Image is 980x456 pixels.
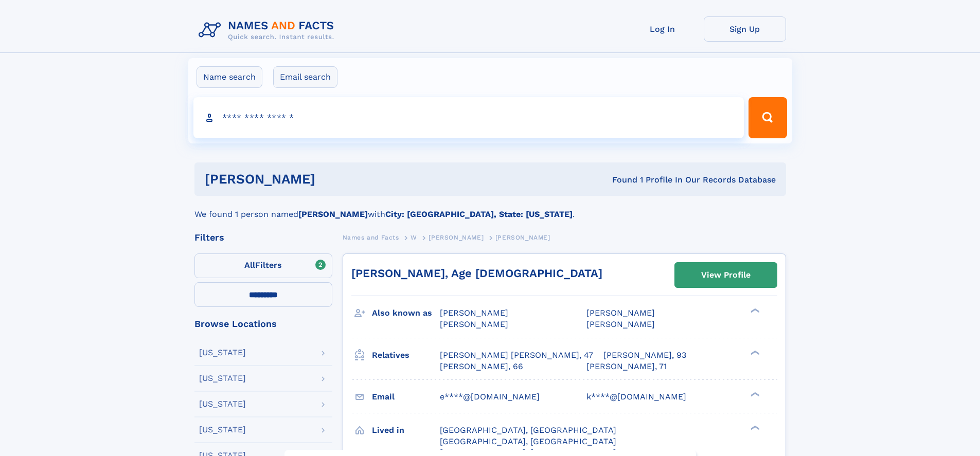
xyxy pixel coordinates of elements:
a: [PERSON_NAME] [PERSON_NAME], 47 [440,350,593,361]
span: [GEOGRAPHIC_DATA], [GEOGRAPHIC_DATA] [440,436,616,446]
span: All [244,260,255,270]
div: ❯ [748,307,760,314]
a: [PERSON_NAME] [429,231,484,244]
div: [US_STATE] [199,374,246,382]
span: [PERSON_NAME] [429,234,484,241]
a: Names and Facts [343,231,399,244]
span: [PERSON_NAME] [586,308,655,318]
a: [PERSON_NAME], 66 [440,361,523,372]
h3: Lived in [372,422,440,439]
a: [PERSON_NAME], 71 [586,361,667,372]
label: Email search [273,66,337,88]
a: Sign Up [704,16,786,42]
div: Browse Locations [194,319,332,329]
div: We found 1 person named with . [194,196,786,221]
div: View Profile [701,263,751,287]
a: W [411,231,417,244]
h1: [PERSON_NAME] [205,173,464,186]
div: ❯ [748,349,760,356]
span: [PERSON_NAME] [586,319,655,329]
a: View Profile [675,263,777,287]
h3: Relatives [372,346,440,364]
div: [US_STATE] [199,426,246,434]
span: [PERSON_NAME] [495,234,550,241]
a: [PERSON_NAME], Age [DEMOGRAPHIC_DATA] [351,267,602,280]
h3: Also known as [372,304,440,322]
div: Filters [194,233,332,242]
button: Search Button [749,97,787,138]
a: Log In [621,16,704,42]
div: ❯ [748,391,760,397]
img: Logo Names and Facts [194,16,343,44]
b: City: [GEOGRAPHIC_DATA], State: [US_STATE] [385,209,573,219]
div: ❯ [748,424,760,431]
h3: Email [372,388,440,406]
label: Name search [197,66,262,88]
span: W [411,234,417,241]
span: [PERSON_NAME] [440,308,508,318]
span: [PERSON_NAME] [440,319,508,329]
a: [PERSON_NAME], 93 [603,350,686,361]
span: [GEOGRAPHIC_DATA], [GEOGRAPHIC_DATA] [440,425,616,435]
label: Filters [194,253,332,278]
b: [PERSON_NAME] [298,209,368,219]
input: search input [193,97,744,138]
div: [US_STATE] [199,349,246,357]
div: Found 1 Profile In Our Records Database [464,174,776,186]
div: [US_STATE] [199,400,246,408]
